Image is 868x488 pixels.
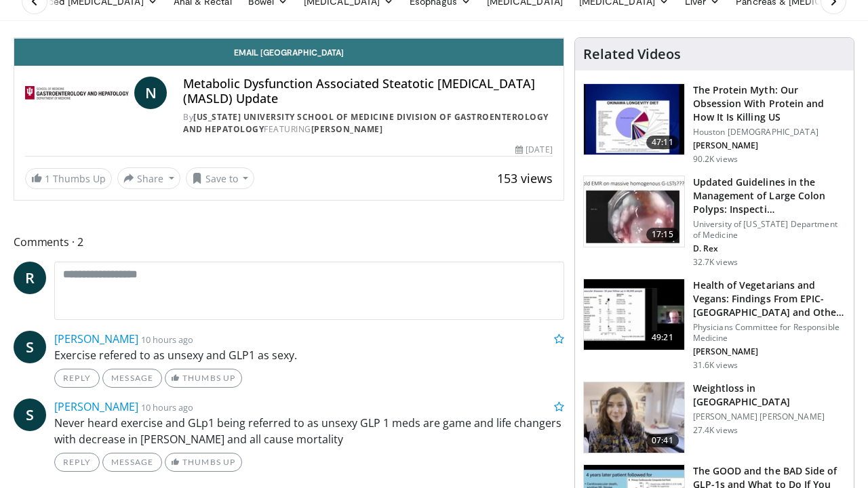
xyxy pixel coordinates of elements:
[14,399,46,431] a: S
[54,399,138,414] a: [PERSON_NAME]
[311,123,383,135] a: [PERSON_NAME]
[165,369,241,388] a: Thumbs Up
[141,401,193,413] small: 10 hours ago
[693,257,738,268] p: 32.7K views
[102,369,162,388] a: Message
[584,176,684,247] img: dfcfcb0d-b871-4e1a-9f0c-9f64970f7dd8.150x105_q85_crop-smart_upscale.jpg
[14,331,46,363] a: S
[183,111,549,135] a: [US_STATE] University School of Medicine Division of Gastroenterology and Hepatology
[693,176,846,216] h3: Updated Guidelines in the Management of Large Colon Polyps: Inspecti…
[583,176,846,268] a: 17:15 Updated Guidelines in the Management of Large Colon Polyps: Inspecti… University of [US_STA...
[54,453,100,472] a: Reply
[54,415,564,447] p: Never heard exercise and GLp1 being referred to as unsexy GLP 1 meds are game and life changers w...
[141,333,193,346] small: 10 hours ago
[583,382,846,453] a: 07:41 Weightloss in [GEOGRAPHIC_DATA] [PERSON_NAME] [PERSON_NAME] 27.4K views
[14,233,564,251] span: Comments 2
[186,167,255,189] button: Save to
[583,83,846,165] a: 47:11 The Protein Myth: Our Obsession With Protein and How It Is Killing US Houston [DEMOGRAPHIC_...
[693,382,846,409] h3: Weightloss in [GEOGRAPHIC_DATA]
[693,243,846,254] p: D. Rex
[117,167,180,189] button: Share
[497,170,553,186] span: 153 views
[693,140,846,151] p: [PERSON_NAME]
[134,77,167,109] a: N
[583,46,681,62] h4: Related Videos
[693,425,738,436] p: 27.4K views
[693,154,738,165] p: 90.2K views
[646,331,679,344] span: 49:21
[183,77,552,106] h4: Metabolic Dysfunction Associated Steatotic [MEDICAL_DATA] (MASLD) Update
[165,453,241,472] a: Thumbs Up
[102,453,162,472] a: Message
[25,168,112,189] a: 1 Thumbs Up
[693,83,846,124] h3: The Protein Myth: Our Obsession With Protein and How It Is Killing US
[25,77,129,109] img: Indiana University School of Medicine Division of Gastroenterology and Hepatology
[693,219,846,241] p: University of [US_STATE] Department of Medicine
[54,347,564,363] p: Exercise refered to as unsexy and GLP1 as sexy.
[14,262,46,294] a: R
[693,322,846,344] p: Physicians Committee for Responsible Medicine
[183,111,552,136] div: By FEATURING
[584,279,684,350] img: 606f2b51-b844-428b-aa21-8c0c72d5a896.150x105_q85_crop-smart_upscale.jpg
[646,136,679,149] span: 47:11
[54,369,100,388] a: Reply
[693,360,738,371] p: 31.6K views
[54,331,138,346] a: [PERSON_NAME]
[693,279,846,319] h3: Health of Vegetarians and Vegans: Findings From EPIC-[GEOGRAPHIC_DATA] and Othe…
[583,279,846,371] a: 49:21 Health of Vegetarians and Vegans: Findings From EPIC-[GEOGRAPHIC_DATA] and Othe… Physicians...
[646,434,679,447] span: 07:41
[584,382,684,453] img: 9983fed1-7565-45be-8934-aef1103ce6e2.150x105_q85_crop-smart_upscale.jpg
[45,172,50,185] span: 1
[14,38,564,39] video-js: Video Player
[584,84,684,155] img: b7b8b05e-5021-418b-a89a-60a270e7cf82.150x105_q85_crop-smart_upscale.jpg
[693,411,846,422] p: [PERSON_NAME] [PERSON_NAME]
[693,346,846,357] p: [PERSON_NAME]
[515,144,552,156] div: [DATE]
[14,39,564,66] a: Email [GEOGRAPHIC_DATA]
[693,127,846,138] p: Houston [DEMOGRAPHIC_DATA]
[646,228,679,241] span: 17:15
